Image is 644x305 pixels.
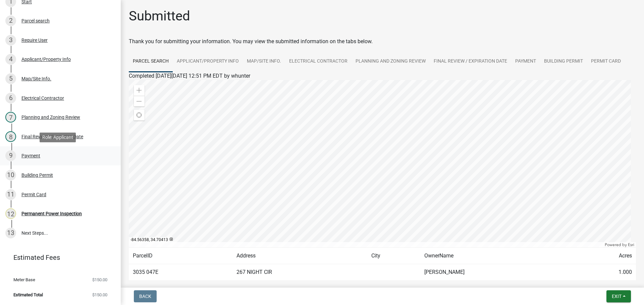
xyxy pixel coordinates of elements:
[21,192,46,197] div: Permit Card
[5,131,16,142] div: 8
[134,110,145,121] div: Find my location
[21,173,53,177] div: Building Permit
[352,51,430,72] a: Planning and Zoning Review
[587,51,625,72] a: Permit Card
[134,85,145,96] div: Zoom in
[5,170,16,180] div: 10
[243,51,285,72] a: Map/Site Info.
[232,264,367,281] td: 267 NIGHT CIR
[129,37,636,46] div: Thank you for submitting your information. You may view the submitted information on the tabs below.
[603,242,636,247] div: Powered by
[628,242,634,247] a: Esri
[129,264,232,281] td: 3035 047E
[13,278,35,282] span: Meter Base
[367,248,420,264] td: City
[129,73,250,79] span: Completed [DATE][DATE] 12:51 PM EDT by whunter
[129,51,173,72] a: Parcel search
[5,15,16,26] div: 2
[285,51,352,72] a: Electrical Contractor
[92,278,107,282] span: $150.00
[21,57,71,62] div: Applicant/Property Info
[5,208,16,219] div: 12
[430,51,511,72] a: Final Review / Expiration Date
[5,251,110,264] a: Estimated Fees
[606,290,631,302] button: Exit
[21,153,40,158] div: Payment
[5,228,16,238] div: 13
[5,73,16,84] div: 5
[92,293,107,297] span: $150.00
[40,133,76,142] div: Role: Applicant
[134,96,145,106] div: Zoom out
[570,248,636,264] td: Acres
[5,112,16,123] div: 7
[511,51,540,72] a: Payment
[21,18,50,23] div: Parcel search
[5,54,16,65] div: 4
[570,264,636,281] td: 1.000
[21,76,51,81] div: Map/Site Info.
[139,294,151,299] span: Back
[173,51,243,72] a: Applicant/Property Info
[21,134,83,139] div: Final Review / Expiration Date
[13,293,43,297] span: Estimated Total
[21,38,48,43] div: Require User
[21,115,80,120] div: Planning and Zoning Review
[129,8,190,24] h1: Submitted
[5,150,16,161] div: 9
[129,248,232,264] td: ParcelID
[232,248,367,264] td: Address
[540,51,587,72] a: Building Permit
[5,35,16,46] div: 3
[134,290,157,302] button: Back
[420,264,570,281] td: [PERSON_NAME]
[612,294,622,299] span: Exit
[21,96,64,100] div: Electrical Contractor
[21,211,82,216] div: Permanent Power Inspection
[5,189,16,200] div: 11
[420,248,570,264] td: OwnerName
[5,93,16,103] div: 6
